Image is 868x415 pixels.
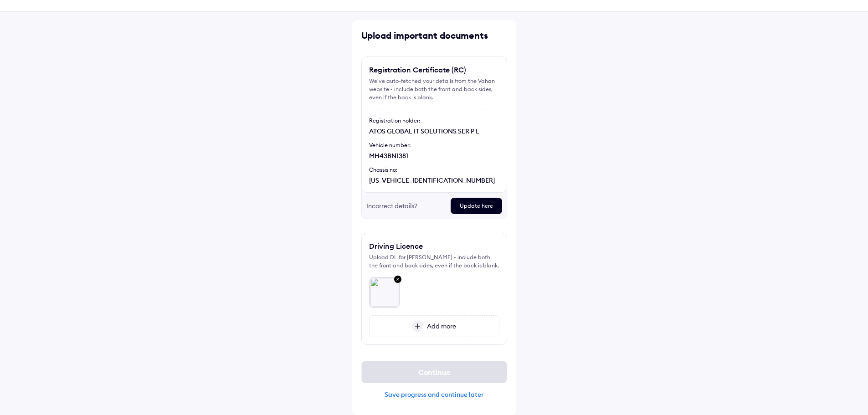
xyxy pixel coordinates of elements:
div: Chassis no: [369,166,499,174]
div: ATOS GLOBAL IT SOLUTIONS SER P L [369,127,499,136]
div: Vehicle number: [369,141,499,149]
img: add-more-icon.svg [412,321,423,332]
div: We've auto-fetched your details from the Vahan website - include both the front and back sides, e... [369,77,499,102]
span: Add more [423,322,456,330]
div: Registration holder: [369,117,499,125]
div: Incorrect details? [366,198,443,214]
div: Registration Certificate (RC) [369,64,466,75]
div: MH43BN1381 [369,151,499,160]
div: Upload important documents [361,29,507,42]
img: 68a30869fff60c5ef08c9f41 [370,277,400,307]
div: Save progress and continue later [361,390,507,399]
div: Upload DL for [PERSON_NAME] - include both the front and back sides, even if the back is blank. [369,253,499,270]
div: Driving Licence [369,241,423,251]
div: [US_VEHICLE_IDENTIFICATION_NUMBER] [369,176,499,185]
div: Update here [451,198,502,214]
img: close-grey-bg.svg [392,274,403,286]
